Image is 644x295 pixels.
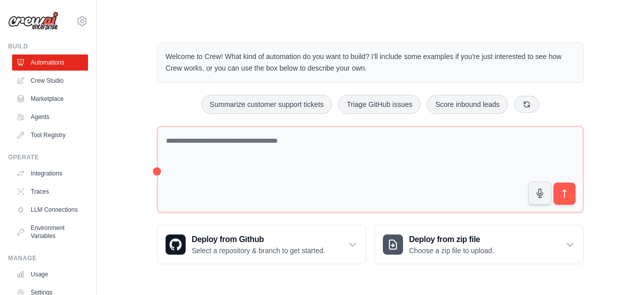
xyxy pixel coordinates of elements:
[12,266,88,282] a: Usage
[452,216,608,229] h3: Create an automation
[12,202,88,218] a: LLM Connections
[12,91,88,107] a: Marketplace
[192,246,325,256] p: Select a repository & branch to get started.
[427,95,508,114] button: Score inbound leads
[8,42,88,50] div: Build
[12,54,88,71] a: Automations
[8,153,88,161] div: Operate
[201,95,332,114] button: Summarize customer support tickets
[166,51,575,74] p: Welcome to Crew! What kind of automation do you want to build? I'll include some examples if you'...
[8,254,88,262] div: Manage
[459,205,480,212] span: Step 1
[8,12,58,31] img: Logo
[12,220,88,244] a: Environment Variables
[192,233,325,246] h3: Deploy from Github
[12,73,88,89] a: Crew Studio
[409,246,494,256] p: Choose a zip file to upload.
[12,127,88,143] a: Tool Registry
[409,233,494,246] h3: Deploy from zip file
[452,233,608,266] p: Describe the automation you want to build, select an example option, or use the microphone to spe...
[12,109,88,125] a: Agents
[12,184,88,200] a: Traces
[613,203,621,210] button: Close walkthrough
[338,95,421,114] button: Triage GitHub issues
[12,165,88,182] a: Integrations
